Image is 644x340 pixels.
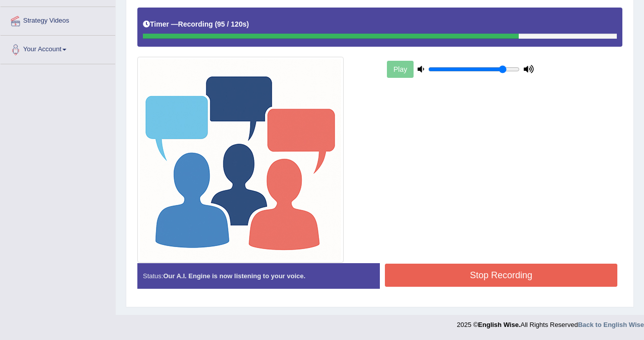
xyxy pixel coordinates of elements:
a: Your Account [1,36,115,61]
h5: Timer — [143,21,249,28]
b: ( [215,20,217,28]
a: Strategy Videos [1,7,115,32]
button: Stop Recording [385,264,617,287]
strong: Our A.I. Engine is now listening to your voice. [163,272,305,280]
b: ) [247,20,249,28]
div: Status: [137,263,380,289]
div: 2025 © All Rights Reserved [457,315,644,329]
strong: English Wise. [478,321,520,328]
b: 95 / 120s [217,20,247,28]
a: Back to English Wise [578,321,644,328]
b: Recording [178,20,213,28]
